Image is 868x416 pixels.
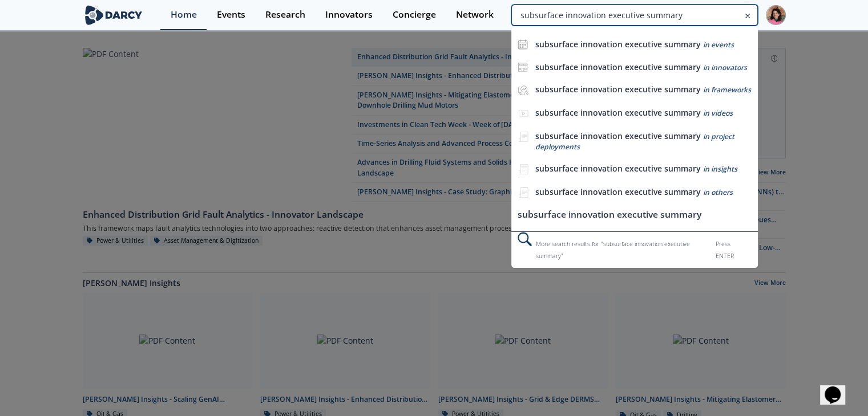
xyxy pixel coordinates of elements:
b: subsurface innovation executive summary [535,163,700,174]
div: Events [217,10,245,19]
span: in events [703,40,733,50]
li: subsurface innovation executive summary [511,205,757,226]
div: Research [265,10,305,19]
div: Network [456,10,494,19]
span: in videos [703,108,732,118]
b: subsurface innovation executive summary [535,62,700,72]
b: subsurface innovation executive summary [535,186,700,197]
input: Advanced Search [511,5,757,26]
img: Profile [766,5,786,25]
img: icon [518,39,528,50]
iframe: chat widget [820,370,857,405]
div: Innovators [325,10,373,19]
span: in others [703,187,732,197]
div: Home [171,10,197,19]
b: subsurface innovation executive summary [535,130,700,141]
span: in innovators [703,63,746,72]
img: logo-wide.svg [83,5,145,25]
span: in project deployments [535,132,734,152]
span: in frameworks [703,85,750,95]
b: subsurface innovation executive summary [535,39,700,50]
img: icon [518,62,528,72]
b: subsurface innovation executive summary [535,84,700,95]
div: Press ENTER [716,238,750,262]
div: More search results for " subsurface innovation executive summary " [511,231,757,268]
div: Concierge [393,10,436,19]
b: subsurface innovation executive summary [535,107,700,118]
span: in insights [703,164,737,174]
